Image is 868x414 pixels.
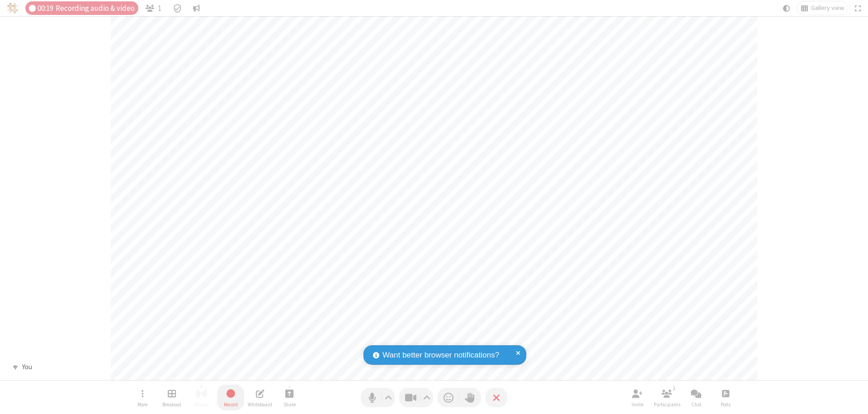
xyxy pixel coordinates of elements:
button: End or leave meeting [486,388,507,407]
button: Raise hand [459,388,481,407]
button: Fullscreen [851,1,865,15]
button: Stop recording [217,385,244,410]
span: Polls [721,402,731,407]
div: Meeting details Encryption enabled [169,1,186,15]
button: Mute (⌘+Shift+A) [361,388,395,407]
span: 1 [158,4,161,13]
span: Want better browser notifications? [382,349,499,361]
button: Audio settings [382,388,395,407]
button: Stop video (⌘+Shift+V) [399,388,433,407]
span: Record [224,402,238,407]
button: Open participant list [653,385,680,410]
span: Breakout [162,402,181,407]
button: Manage Breakout Rooms [158,385,185,410]
button: Video setting [421,388,433,407]
button: Send a reaction [438,388,459,407]
button: Unable to start streaming without first stopping recording [188,385,215,410]
button: Change layout [797,1,848,15]
span: Whiteboard [248,402,272,407]
div: You [19,362,35,372]
button: Using system theme [779,1,794,15]
span: More [137,402,147,407]
span: Invite [632,402,643,407]
button: Open chat [683,385,710,410]
span: Share [283,402,296,407]
span: Recording audio & video [56,4,135,13]
div: 1 [670,384,678,392]
img: QA Selenium DO NOT DELETE OR CHANGE [7,3,18,14]
span: 00:19 [38,4,53,13]
button: Invite participants (⌘+Shift+I) [624,385,651,410]
div: Audio & video [25,1,138,15]
button: Start sharing [276,385,303,410]
button: Open poll [712,385,739,410]
button: Open menu [129,385,156,410]
span: Participants [654,402,680,407]
button: Conversation [189,1,204,15]
span: Chat [691,402,702,407]
button: Open participant list [142,1,165,15]
span: Gallery view [811,5,844,12]
span: Stream [193,402,209,407]
button: Open shared whiteboard [246,385,274,410]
